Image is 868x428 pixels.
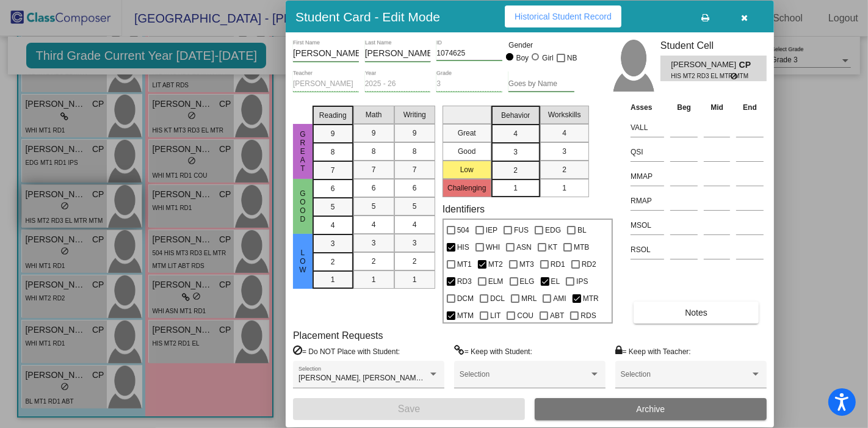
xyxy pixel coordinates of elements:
[372,238,376,248] span: 3
[436,49,502,58] input: Enter ID
[331,165,335,176] span: 7
[671,59,739,71] span: [PERSON_NAME]
[516,53,529,63] div: Boy
[541,53,554,63] div: Girl
[331,220,335,231] span: 4
[513,165,518,176] span: 2
[365,80,431,89] input: year
[366,109,382,120] span: Math
[615,345,691,357] label: = Keep with Teacher:
[372,256,376,267] span: 2
[562,128,566,139] span: 4
[548,240,557,255] span: KT
[413,256,417,267] span: 2
[580,308,596,323] span: RDS
[295,9,440,24] h3: Student Card - Edit Mode
[457,240,469,255] span: HIS
[513,128,518,139] span: 4
[457,223,469,238] span: 504
[553,291,566,306] span: AMI
[293,345,400,357] label: = Do NOT Place with Student:
[488,257,503,272] span: MT2
[372,146,376,157] span: 8
[583,291,599,306] span: MTR
[577,223,587,238] span: BL
[457,257,472,272] span: MT1
[548,109,581,120] span: Workskills
[574,240,589,255] span: MTB
[457,308,474,323] span: MTM
[515,12,612,21] span: Historical Student Record
[413,274,417,285] span: 1
[490,308,501,323] span: LIT
[293,398,525,420] button: Save
[545,223,561,238] span: EDG
[562,164,566,175] span: 2
[505,5,621,27] button: Historical Student Record
[331,128,335,139] span: 9
[516,240,532,255] span: ASN
[413,146,417,157] span: 8
[631,241,664,259] input: assessment
[637,404,665,414] span: Archive
[562,146,566,157] span: 3
[413,219,417,230] span: 4
[443,203,485,215] label: Identifiers
[486,223,497,238] span: IEP
[297,130,308,173] span: Great
[457,274,472,289] span: RD3
[576,274,588,289] span: IPS
[513,183,518,194] span: 1
[634,302,759,324] button: Notes
[550,308,564,323] span: ABT
[403,109,426,120] span: Writing
[501,110,530,121] span: Behavior
[667,101,701,114] th: Beg
[631,167,664,186] input: assessment
[297,248,308,274] span: Low
[457,291,474,306] span: DCM
[631,118,664,137] input: assessment
[521,291,537,306] span: MRL
[486,240,500,255] span: WHI
[398,404,420,414] span: Save
[631,192,664,210] input: assessment
[436,80,502,89] input: grade
[551,274,560,289] span: EL
[413,128,417,139] span: 9
[508,40,574,51] mat-label: Gender
[298,374,739,382] span: [PERSON_NAME], [PERSON_NAME] [PERSON_NAME] ([PERSON_NAME]) [PERSON_NAME] [PERSON_NAME] [PERSON_NAME]
[331,201,335,212] span: 5
[413,238,417,248] span: 3
[562,183,566,194] span: 1
[739,59,756,71] span: CP
[631,143,664,161] input: assessment
[331,183,335,194] span: 6
[517,308,533,323] span: COU
[520,274,535,289] span: ELG
[535,398,767,420] button: Archive
[372,219,376,230] span: 4
[627,101,667,114] th: Asses
[319,110,347,121] span: Reading
[293,80,359,89] input: teacher
[631,216,664,234] input: assessment
[582,257,596,272] span: RD2
[513,147,518,158] span: 3
[514,223,529,238] span: FUS
[660,40,767,51] h3: Student Cell
[413,183,417,194] span: 6
[372,201,376,212] span: 5
[331,274,335,285] span: 1
[733,101,767,114] th: End
[567,51,577,65] span: NB
[331,147,335,158] span: 8
[372,128,376,139] span: 9
[372,164,376,175] span: 7
[454,345,532,357] label: = Keep with Student:
[701,101,733,114] th: Mid
[551,257,565,272] span: RD1
[297,189,308,223] span: Good
[490,291,505,306] span: DCL
[671,71,731,81] span: HIS MT2 RD3 EL MTR MTM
